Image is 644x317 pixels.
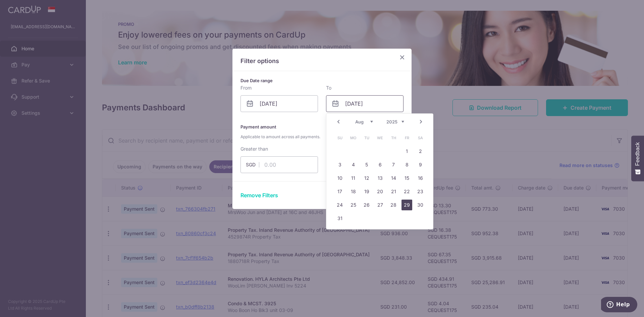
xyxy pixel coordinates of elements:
[415,133,426,143] span: Saturday
[398,53,406,61] button: Close
[240,123,404,140] p: Payment amount
[348,186,359,197] a: 18
[601,297,637,314] iframe: Opens a widget where you can find more information
[635,142,641,166] span: Feedback
[326,95,404,112] input: DD / MM / YYYY
[348,173,359,183] a: 11
[361,133,372,143] span: Tuesday
[348,133,359,143] span: Monday
[401,159,412,170] a: 8
[361,159,372,170] a: 5
[401,146,412,157] a: 1
[240,85,252,91] label: From
[334,173,345,183] a: 10
[388,133,399,143] span: Thursday
[401,173,412,183] a: 15
[240,156,318,173] input: 0.00
[375,133,385,143] span: Wednesday
[415,173,426,183] a: 16
[388,186,399,197] a: 21
[348,200,359,210] a: 25
[361,173,372,183] a: 12
[415,159,426,170] a: 9
[361,200,372,210] a: 26
[334,213,345,224] a: 31
[375,159,385,170] a: 6
[240,95,318,112] input: DD / MM / YYYY
[361,186,372,197] a: 19
[334,133,345,143] span: Sunday
[415,146,426,157] a: 2
[334,118,342,126] a: Prev
[334,159,345,170] a: 3
[246,161,259,168] span: SGD
[401,200,412,210] a: 29
[415,186,426,197] a: 23
[388,200,399,210] a: 28
[415,200,426,210] a: 30
[240,134,404,140] span: Applicable to amount across all payments.
[375,200,385,210] a: 27
[334,200,345,210] a: 24
[401,133,412,143] span: Friday
[401,186,412,197] a: 22
[240,76,404,85] p: Due Date range
[348,159,359,170] a: 4
[388,159,399,170] a: 7
[631,136,644,181] button: Feedback - Show survey
[375,173,385,183] a: 13
[326,85,331,91] label: To
[417,118,425,126] a: Next
[240,57,404,65] p: Filter options
[334,186,345,197] a: 17
[388,173,399,183] a: 14
[240,146,268,152] label: Greater than
[240,191,278,199] button: Remove Filters
[375,186,385,197] a: 20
